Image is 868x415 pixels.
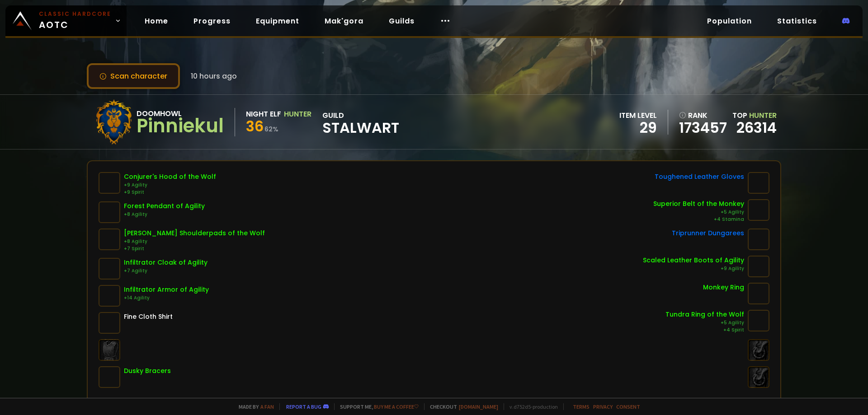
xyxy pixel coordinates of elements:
[374,403,419,410] a: Buy me a coffee
[679,110,727,121] div: rank
[749,110,777,121] span: Hunter
[233,403,274,410] span: Made by
[748,256,769,277] img: item-9828
[99,201,120,223] img: item-12040
[665,326,744,334] div: +4 Spirit
[573,403,590,410] a: Terms
[770,12,824,30] a: Statistics
[736,117,777,138] a: 26314
[191,70,237,82] span: 10 hours ago
[286,403,321,410] a: Report a bug
[748,172,769,194] img: item-4253
[39,10,111,18] small: Classic Hardcore
[653,199,744,209] div: Superior Belt of the Monkey
[124,294,209,302] div: +14 Agility
[748,283,769,304] img: item-6748
[124,285,209,294] div: Infiltrator Armor of Agility
[504,403,558,410] span: v. d752d5 - production
[124,211,205,218] div: +8 Agility
[124,366,171,376] div: Dusky Bracers
[124,238,265,245] div: +8 Agility
[249,12,307,30] a: Equipment
[679,121,727,135] a: 173457
[748,199,769,221] img: item-9801
[124,312,173,322] div: Fine Cloth Shirt
[665,310,744,319] div: Tundra Ring of the Wolf
[124,245,265,252] div: +7 Spirit
[703,283,744,292] div: Monkey Ring
[643,265,744,272] div: +9 Agility
[124,172,216,182] div: Conjurer's Hood of the Wolf
[5,5,127,36] a: Classic HardcoreAOTC
[124,189,216,196] div: +9 Spirit
[653,209,744,216] div: +5 Agility
[655,172,744,182] div: Toughened Leather Gloves
[317,12,371,30] a: Mak'gora
[665,319,744,326] div: +5 Agility
[748,228,769,250] img: item-9624
[186,12,238,30] a: Progress
[619,110,657,121] div: item level
[246,116,264,136] span: 36
[246,108,281,120] div: Night Elf
[137,108,224,119] div: Doomhowl
[124,267,208,275] div: +7 Agility
[87,63,180,89] button: Scan character
[39,10,111,32] span: AOTC
[653,216,744,223] div: +4 Stamina
[99,366,120,388] img: item-7378
[459,403,498,410] a: [DOMAIN_NAME]
[124,201,205,211] div: Forest Pendant of Agility
[732,110,777,121] div: Top
[643,256,744,265] div: Scaled Leather Boots of Agility
[334,403,419,410] span: Support me,
[99,172,120,194] img: item-9849
[593,403,613,410] a: Privacy
[137,12,175,30] a: Home
[322,121,399,135] span: Stalwart
[619,121,657,135] div: 29
[99,258,120,280] img: item-7411
[99,285,120,307] img: item-7407
[672,228,744,238] div: Triprunner Dungarees
[748,310,769,331] img: item-12009
[99,312,120,334] img: item-859
[137,119,224,133] div: Pinniekul
[424,403,498,410] span: Checkout
[124,258,208,267] div: Infiltrator Cloak of Agility
[700,12,759,30] a: Population
[124,182,216,189] div: +9 Agility
[322,110,399,135] div: guild
[382,12,422,30] a: Guilds
[616,403,640,410] a: Consent
[124,228,265,238] div: [PERSON_NAME] Shoulderpads of the Wolf
[260,403,274,410] a: a fan
[264,125,278,134] small: 62 %
[284,108,311,120] div: Hunter
[99,228,120,250] img: item-9863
